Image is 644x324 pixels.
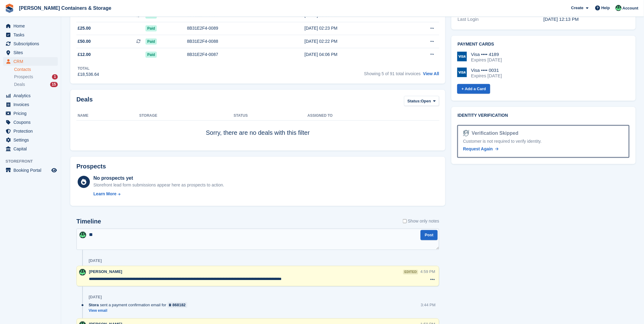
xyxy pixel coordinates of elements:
span: Stora [89,302,99,308]
span: Settings [13,136,50,144]
div: 8B31E2F4-0088 [187,38,282,45]
span: Showing 5 of 91 total invoices [364,71,421,76]
span: Analytics [13,91,50,100]
div: edited [403,270,418,274]
img: Arjun Preetham [616,5,622,11]
a: Request Again [463,146,499,152]
a: Prospects 1 [14,74,58,80]
div: Visa •••• 0031 [471,68,502,73]
div: [DATE] 04:06 PM [304,51,401,58]
th: Storage [139,111,234,121]
span: £50.00 [78,38,91,45]
a: + Add a Card [457,84,490,94]
a: menu [3,39,58,48]
div: Visa •••• 4189 [471,52,502,57]
a: View All [423,71,439,76]
div: 15 [50,82,58,87]
a: menu [3,109,58,118]
span: Paid [145,39,157,45]
span: Paid [145,52,157,58]
img: Identity Verification Ready [463,130,469,137]
button: Post [421,230,438,240]
div: Storefront lead form submissions appear here as prospects to action. [94,182,224,189]
div: Expires [DATE] [471,73,502,79]
a: menu [3,31,58,39]
span: Account [623,5,638,11]
div: [DATE] [89,259,102,263]
a: menu [3,166,58,175]
div: Learn More [94,191,116,197]
span: Pricing [13,109,50,118]
th: Name [76,111,139,121]
a: menu [3,136,58,144]
a: menu [3,57,58,66]
div: 3:44 PM [421,302,436,308]
h2: Deals [76,96,93,107]
div: £18,536.64 [78,71,99,78]
th: Status [234,111,308,121]
h2: Identity verification [458,113,629,118]
div: 868182 [172,302,186,308]
span: Invoices [13,100,50,109]
img: Arjun Preetham [79,232,86,238]
div: Customer is not required to verify identity. [463,138,624,145]
a: 868182 [167,302,187,308]
span: Storefront [6,158,61,164]
button: Status: Open [404,96,439,106]
div: Expires [DATE] [471,57,502,63]
span: Coupons [13,118,50,127]
img: stora-icon-8386f47178a22dfd0bd8f6a31ec36ba5ce8667c1dd55bd0f319d3a0aa187defe.svg [5,4,14,13]
a: menu [3,127,58,135]
h2: Prospects [76,163,106,170]
a: menu [3,48,58,57]
span: Sorry, there are no deals with this filter [206,129,310,136]
span: Subscriptions [13,39,50,48]
a: Contacts [14,67,58,72]
img: Arjun Preetham [79,269,86,276]
a: menu [3,145,58,153]
span: [PERSON_NAME] [89,270,122,274]
div: 8B31E2F4-0087 [187,51,282,58]
time: 2025-08-01 11:13:21 UTC [543,17,579,22]
span: Home [13,22,50,30]
a: menu [3,118,58,127]
span: £12.00 [78,51,91,58]
span: Tasks [13,31,50,39]
a: Deals 15 [14,81,58,88]
div: Total [78,66,99,71]
span: Sites [13,48,50,57]
div: No prospects yet [94,175,224,182]
div: 1 [52,74,58,79]
a: Learn More [94,191,224,197]
img: Visa Logo [457,68,467,77]
span: Create [571,5,583,11]
div: Verification Skipped [469,130,519,137]
span: Help [602,5,610,11]
span: CRM [13,57,50,66]
div: [DATE] 02:23 PM [304,25,401,31]
a: menu [3,100,58,109]
h2: Timeline [76,218,101,225]
div: [DATE] 02:22 PM [304,38,401,45]
span: Protection [13,127,50,135]
input: Show only notes [403,218,407,225]
span: Status: [407,98,421,104]
span: £25.00 [78,25,91,31]
div: Last Login [458,16,543,23]
span: Capital [13,145,50,153]
a: View email [89,308,190,314]
a: menu [3,22,58,30]
span: Open [421,98,431,104]
div: 8B31E2F4-0089 [187,25,282,31]
span: Deals [14,82,25,87]
img: Visa Logo [457,52,467,61]
h2: Payment cards [458,42,629,47]
span: Request Again [463,146,493,151]
label: Show only notes [403,218,440,225]
a: [PERSON_NAME] Containers & Storage [17,3,114,13]
div: sent a payment confirmation email for [89,302,190,308]
a: Preview store [50,167,58,174]
a: menu [3,91,58,100]
div: [DATE] [89,295,102,300]
div: 4:59 PM [421,269,435,275]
